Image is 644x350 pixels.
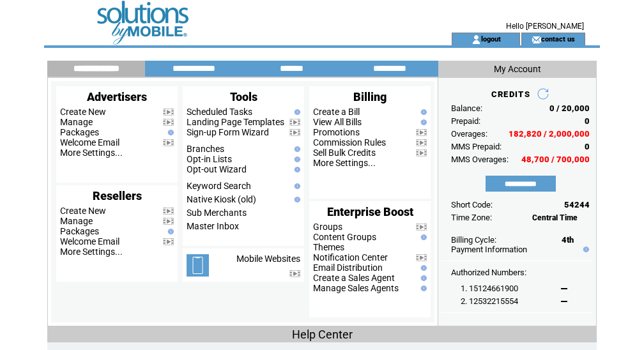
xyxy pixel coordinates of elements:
[163,109,174,116] img: video.png
[416,149,427,156] img: video.png
[585,142,590,151] span: 0
[60,216,93,226] a: Manage
[451,268,526,277] span: Authorized Numbers:
[313,262,383,273] a: Email Distribution
[451,200,493,209] span: Short Code:
[187,154,232,164] a: Opt-in Lists
[418,234,427,240] img: help.gif
[291,146,300,152] img: help.gif
[313,232,376,242] a: Content Groups
[541,34,575,43] a: contact us
[165,130,174,135] img: help.gif
[60,148,123,158] a: More Settings...
[187,254,209,277] img: mobile-websites.png
[292,328,353,341] span: Help Center
[291,109,300,115] img: help.gif
[187,181,251,191] a: Keyword Search
[416,224,427,231] img: video.png
[87,90,147,103] span: Advertisers
[353,90,387,103] span: Billing
[187,194,256,204] a: Native Kiosk (old)
[580,247,589,252] img: help.gif
[416,139,427,146] img: video.png
[60,236,119,247] a: Welcome Email
[163,139,174,146] img: video.png
[509,129,590,139] span: 182,820 / 2,000,000
[481,34,501,43] a: logout
[313,148,376,158] a: Sell Bulk Credits
[60,127,99,137] a: Packages
[562,235,574,245] span: 4th
[60,137,119,148] a: Welcome Email
[532,213,578,222] span: Central Time
[313,252,388,262] a: Notification Center
[418,119,427,125] img: help.gif
[60,206,106,216] a: Create New
[416,254,427,261] img: video.png
[289,119,300,126] img: video.png
[60,247,123,257] a: More Settings...
[451,155,509,164] span: MMS Overages:
[291,183,300,189] img: help.gif
[289,270,300,277] img: video.png
[313,242,344,252] a: Themes
[291,167,300,172] img: help.gif
[451,235,496,245] span: Billing Cycle:
[313,273,395,283] a: Create a Sales Agent
[163,238,174,245] img: video.png
[506,22,584,31] span: Hello [PERSON_NAME]
[187,221,239,231] a: Master Inbox
[291,197,300,202] img: help.gif
[313,127,360,137] a: Promotions
[494,64,541,74] span: My Account
[291,156,300,162] img: help.gif
[93,189,142,202] span: Resellers
[60,107,106,117] a: Create New
[187,127,269,137] a: Sign-up Form Wizard
[60,117,93,127] a: Manage
[230,90,257,103] span: Tools
[418,285,427,291] img: help.gif
[313,137,386,148] a: Commission Rules
[491,89,530,99] span: CREDITS
[532,34,541,45] img: contact_us_icon.gif
[163,218,174,225] img: video.png
[163,119,174,126] img: video.png
[289,129,300,136] img: video.png
[187,144,224,154] a: Branches
[451,213,492,222] span: Time Zone:
[451,142,502,151] span: MMS Prepaid:
[418,275,427,281] img: help.gif
[313,117,362,127] a: View All Bills
[471,34,481,45] img: account_icon.gif
[461,296,518,306] span: 2. 12532215554
[549,103,590,113] span: 0 / 20,000
[163,208,174,215] img: video.png
[236,254,300,264] a: Mobile Websites
[313,107,360,117] a: Create a Bill
[451,116,480,126] span: Prepaid:
[418,109,427,115] img: help.gif
[187,107,252,117] a: Scheduled Tasks
[187,117,284,127] a: Landing Page Templates
[327,205,413,218] span: Enterprise Boost
[451,103,482,113] span: Balance:
[60,226,99,236] a: Packages
[313,222,342,232] a: Groups
[564,200,590,209] span: 54244
[313,158,376,168] a: More Settings...
[187,164,247,174] a: Opt-out Wizard
[187,208,247,218] a: Sub Merchants
[165,229,174,234] img: help.gif
[416,129,427,136] img: video.png
[313,283,399,293] a: Manage Sales Agents
[418,265,427,271] img: help.gif
[461,284,518,293] span: 1. 15124661900
[585,116,590,126] span: 0
[451,245,527,254] a: Payment Information
[521,155,590,164] span: 48,700 / 700,000
[451,129,487,139] span: Overages:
